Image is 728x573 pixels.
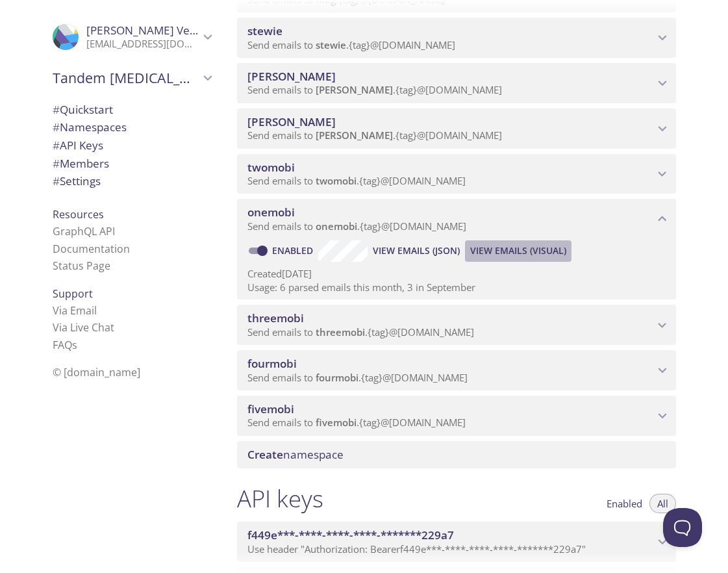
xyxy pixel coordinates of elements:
span: Send emails to . {tag} @[DOMAIN_NAME] [247,83,502,96]
span: Send emails to . {tag} @[DOMAIN_NAME] [247,220,466,233]
span: Send emails to . {tag} @[DOMAIN_NAME] [247,38,455,51]
span: fourmobi [316,371,358,384]
span: fivemobi [316,416,357,429]
p: [EMAIL_ADDRESS][DOMAIN_NAME] [86,38,199,51]
div: Create namespace [237,441,676,468]
span: Members [53,156,109,171]
span: # [53,102,60,117]
span: twomobi [247,160,295,175]
div: fivemobi namespace [237,396,676,436]
div: lois namespace [237,63,676,103]
span: # [53,173,60,188]
div: Quickstart [42,101,221,119]
div: fourmobi namespace [237,350,676,390]
a: Enabled [270,244,318,257]
a: Documentation [53,242,130,256]
div: Tandem Diabetes Care Inc. [42,61,221,95]
a: Status Page [53,259,110,273]
span: Support [53,286,93,301]
span: API Keys [53,138,103,153]
span: threemobi [316,325,365,338]
iframe: Help Scout Beacon - Open [663,508,702,547]
span: © [DOMAIN_NAME] [53,365,140,379]
span: View Emails (Visual) [470,243,566,259]
span: [PERSON_NAME] [316,83,393,96]
button: View Emails (JSON) [368,240,465,261]
a: FAQ [53,338,77,352]
span: # [53,120,60,134]
div: threemobi namespace [237,305,676,345]
button: All [649,494,676,513]
span: [PERSON_NAME] Velediaz [86,23,220,38]
div: Members [42,155,221,173]
div: twomobi namespace [237,154,676,194]
p: Usage: 6 parsed emails this month, 3 in September [247,281,666,294]
div: Team Settings [42,172,221,190]
div: stewie namespace [237,18,676,58]
span: Send emails to . {tag} @[DOMAIN_NAME] [247,174,466,187]
span: [PERSON_NAME] [247,69,336,84]
span: View Emails (JSON) [373,243,460,259]
span: s [72,338,77,352]
span: Settings [53,173,101,188]
div: API Keys [42,136,221,155]
span: threemobi [247,311,304,325]
span: # [53,156,60,171]
span: fourmobi [247,356,297,371]
span: onemobi [316,220,357,233]
div: onemobi namespace [237,199,676,239]
span: stewie [316,38,346,51]
button: View Emails (Visual) [465,240,571,261]
p: Created [DATE] [247,267,666,281]
div: Namespaces [42,118,221,136]
span: Namespaces [53,120,127,134]
span: fivemobi [247,401,294,416]
span: # [53,138,60,153]
a: Via Live Chat [53,320,114,335]
span: [PERSON_NAME] [316,129,393,142]
div: chris namespace [237,108,676,149]
h1: API keys [237,484,323,513]
a: Via Email [53,303,97,318]
span: Tandem [MEDICAL_DATA] Care Inc. [53,69,199,87]
span: Quickstart [53,102,113,117]
span: Send emails to . {tag} @[DOMAIN_NAME] [247,325,474,338]
div: Luis Velediaz [42,16,221,58]
span: Send emails to . {tag} @[DOMAIN_NAME] [247,129,502,142]
span: Create [247,447,283,462]
span: namespace [247,447,344,462]
span: Send emails to . {tag} @[DOMAIN_NAME] [247,371,468,384]
span: stewie [247,23,282,38]
span: twomobi [316,174,357,187]
span: Resources [53,207,104,222]
span: [PERSON_NAME] [247,114,336,129]
span: onemobi [247,205,295,220]
button: Enabled [599,494,650,513]
a: GraphQL API [53,224,115,238]
span: Send emails to . {tag} @[DOMAIN_NAME] [247,416,466,429]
